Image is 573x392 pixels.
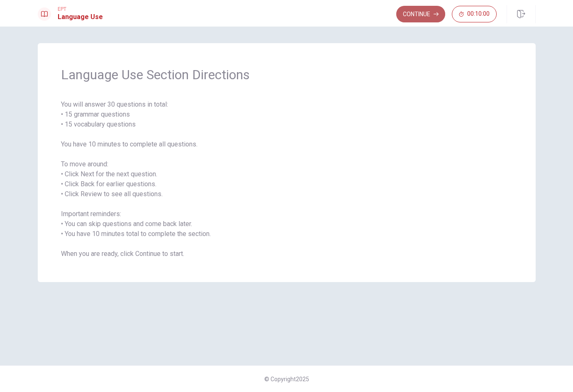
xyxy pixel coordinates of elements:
span: 00:10:00 [467,11,490,17]
h1: Language Use [58,12,103,22]
span: © Copyright 2025 [264,376,309,382]
button: Continue [396,6,445,22]
span: EPT [58,6,103,12]
span: You will answer 30 questions in total: • 15 grammar questions • 15 vocabulary questions You have ... [61,100,512,259]
button: 00:10:00 [452,6,497,22]
span: Language Use Section Directions [61,66,512,83]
